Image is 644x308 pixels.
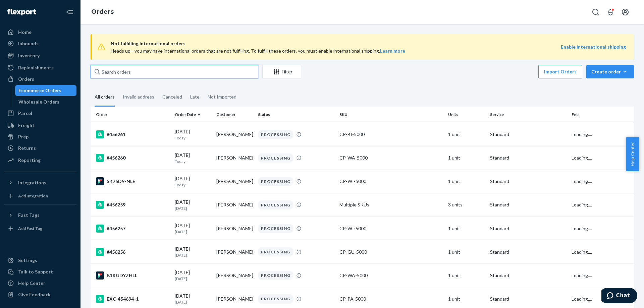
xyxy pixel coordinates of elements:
div: PROCESSING [258,153,293,163]
td: 1 unit [445,170,487,193]
td: [PERSON_NAME] [214,240,255,264]
p: Standard [490,178,566,185]
td: 1 unit [445,240,487,264]
td: Loading.... [569,240,634,264]
div: Ecommerce Orders [18,87,61,94]
div: PROCESSING [258,200,293,209]
div: PROCESSING [258,247,293,256]
a: Orders [4,74,76,84]
td: Loading.... [569,170,634,193]
td: Loading.... [569,123,634,146]
a: Returns [4,143,76,153]
td: 1 unit [445,217,487,240]
a: Wholesale Orders [15,97,77,107]
div: PROCESSING [258,177,293,186]
input: Search orders [91,65,258,78]
p: [DATE] [175,229,211,235]
div: Not Imported [208,88,236,106]
p: [DATE] [175,276,211,282]
div: PROCESSING [258,130,293,139]
div: Integrations [18,179,46,186]
td: [PERSON_NAME] [214,217,255,240]
div: Create order [591,68,629,75]
p: Today [175,182,211,188]
div: Inbounds [18,40,39,47]
th: Status [255,107,337,123]
div: PROCESSING [258,224,293,233]
div: [DATE] [175,222,211,235]
p: Standard [490,155,566,161]
td: 1 unit [445,264,487,287]
button: Fast Tags [4,210,76,221]
div: CP-WI-5000 [339,178,443,185]
a: Ecommerce Orders [15,85,77,96]
div: CP-WA-5000 [339,155,443,161]
p: Standard [490,131,566,138]
div: Late [190,88,200,106]
div: Wholesale Orders [18,99,59,105]
p: Standard [490,225,566,232]
p: Standard [490,249,566,255]
a: Inbounds [4,38,76,49]
td: Multiple SKUs [337,193,445,217]
td: Loading.... [569,193,634,217]
td: [PERSON_NAME] [214,123,255,146]
div: Home [18,29,32,36]
div: [DATE] [175,175,211,188]
div: Reporting [18,157,41,164]
td: [PERSON_NAME] [214,170,255,193]
p: Standard [490,296,566,302]
div: Inventory [18,52,40,59]
div: Filter [263,68,301,75]
div: #456256 [96,248,169,256]
a: Add Integration [4,191,76,201]
div: EXC-454694-1 [96,295,169,303]
div: All orders [95,88,115,107]
div: #456260 [96,154,169,162]
a: Orders [91,8,114,15]
th: Fee [569,107,634,123]
td: 1 unit [445,123,487,146]
div: B1XGDYZHLL [96,271,169,280]
a: Reporting [4,155,76,166]
a: Enable international shipping [561,44,626,50]
div: CP-GU-5000 [339,249,443,255]
img: Flexport logo [7,9,36,15]
div: [DATE] [175,152,211,164]
div: PROCESSING [258,271,293,280]
button: Create order [586,65,634,78]
div: [DATE] [175,246,211,258]
th: Service [487,107,569,123]
div: Canceled [162,88,182,106]
div: [DATE] [175,199,211,211]
p: Standard [490,201,566,208]
div: Returns [18,145,36,151]
button: Help Center [626,137,639,171]
button: Open notifications [604,5,617,19]
div: Settings [18,257,37,264]
div: Parcel [18,110,32,117]
div: Give Feedback [18,291,51,298]
ol: breadcrumbs [86,2,119,22]
button: Filter [262,65,301,78]
div: Orders [18,76,34,82]
td: Loading.... [569,217,634,240]
a: Parcel [4,108,76,119]
div: [DATE] [175,269,211,282]
div: CP-PA-5000 [339,296,443,302]
div: Talk to Support [18,268,53,275]
div: Help Center [18,280,45,287]
div: Prep [18,133,29,140]
span: Not fulfilling international orders [111,40,561,48]
td: [PERSON_NAME] [214,193,255,217]
th: Units [445,107,487,123]
a: Home [4,27,76,38]
button: Open account menu [619,5,632,19]
a: Settings [4,255,76,266]
td: 1 unit [445,146,487,170]
td: Loading.... [569,264,634,287]
div: CP-WA-5000 [339,272,443,279]
div: Replenishments [18,64,54,71]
